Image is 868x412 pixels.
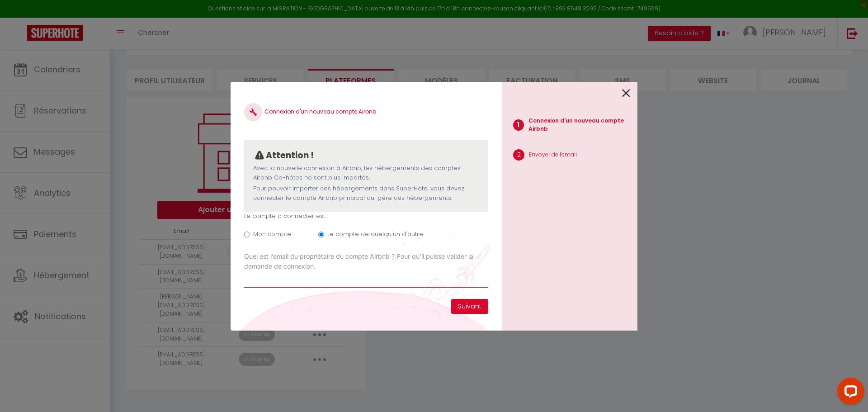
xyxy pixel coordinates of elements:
[253,164,479,182] p: Avec la nouvelle connexion à Airbnb, les hébergements des comptes Airbnb Co-hôtes ne sont plus im...
[327,230,423,239] label: Le compte de quelqu'un d'autre
[253,230,291,239] label: Mon compte
[266,149,314,162] p: Attention !
[451,299,488,314] button: Suivant
[529,151,577,159] p: Envoyer de l'email
[244,103,488,121] h4: Connexion d'un nouveau compte Airbnb
[513,149,524,161] span: 2
[244,251,488,271] label: Quel est l’email du propriétaire du compte Airbnb ? Pour qu’il puisse valider la demande de conne...
[513,119,524,131] span: 1
[244,212,488,221] p: Le compte à connecter est :
[528,117,638,134] p: Connexion d'un nouveau compte Airbnb
[830,374,868,412] iframe: LiveChat chat widget
[253,184,479,203] p: Pour pouvoir importer ces hébergements dans SuperHote, vous devez connecter le compte Airbnb prin...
